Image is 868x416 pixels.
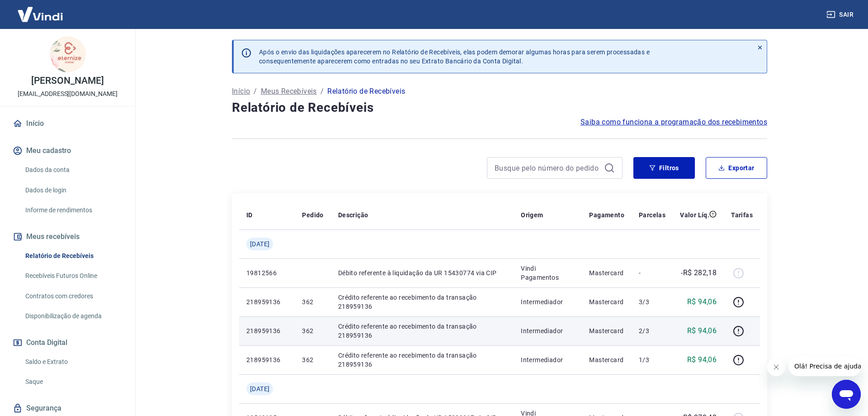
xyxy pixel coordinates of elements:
p: 362 [302,326,323,335]
img: Vindi [11,0,70,28]
span: Olá! Precisa de ajuda? [5,6,76,14]
a: Meus Recebíveis [261,86,317,97]
span: [DATE] [250,239,269,249]
p: Crédito referente ao recebimento da transação 218959136 [338,293,506,311]
p: Débito referente à liquidação da UR 15430774 via CIP [338,268,506,277]
img: b46b9800-ec16-4d4a-8cf0-67adb69755a8.jpeg [50,36,86,72]
p: R$ 94,06 [687,296,717,307]
p: 218959136 [246,297,288,306]
a: Início [11,114,124,134]
h4: Relatório de Recebíveis [232,99,767,117]
p: Valor Líq. [680,210,709,220]
button: Exportar [706,157,767,179]
p: [PERSON_NAME] [31,76,104,86]
iframe: Fechar mensagem [767,358,785,376]
p: Mastercard [589,326,624,335]
iframe: Botão para abrir a janela de mensagens [832,380,861,409]
p: 3/3 [639,297,665,306]
p: Vindi Pagamentos [521,264,575,282]
a: Dados de login [22,181,124,200]
a: Saiba como funciona a programação dos recebimentos [580,117,767,128]
p: Mastercard [589,297,624,306]
a: Informe de rendimentos [22,201,124,220]
a: Dados da conta [22,161,124,179]
button: Meus recebíveis [11,227,124,247]
a: Disponibilização de agenda [22,307,124,325]
p: 362 [302,355,323,364]
a: Recebíveis Futuros Online [22,267,124,285]
p: Mastercard [589,268,624,277]
button: Meu cadastro [11,141,124,161]
input: Busque pelo número do pedido [495,161,600,175]
p: Pagamento [589,210,624,220]
p: Crédito referente ao recebimento da transação 218959136 [338,322,506,340]
p: Descrição [338,210,368,220]
p: Parcelas [639,210,665,220]
a: Relatório de Recebíveis [22,247,124,265]
p: -R$ 282,18 [681,268,717,278]
p: Após o envio das liquidações aparecerem no Relatório de Recebíveis, elas podem demorar algumas ho... [259,48,650,66]
p: Pedido [302,210,323,220]
a: Contratos com credores [22,287,124,306]
a: Saldo e Extrato [22,353,124,371]
p: Intermediador [521,326,575,335]
p: R$ 94,06 [687,354,717,365]
p: Origem [521,210,543,220]
p: Crédito referente ao recebimento da transação 218959136 [338,351,506,369]
p: R$ 94,06 [687,325,717,336]
button: Filtros [633,157,695,179]
p: / [321,86,324,97]
p: 2/3 [639,326,665,335]
p: Intermediador [521,355,575,364]
iframe: Mensagem da empresa [789,356,861,376]
button: Conta Digital [11,333,124,353]
p: 218959136 [246,355,288,364]
span: [DATE] [250,384,269,393]
a: Saque [22,373,124,391]
p: 362 [302,297,323,306]
p: Relatório de Recebíveis [327,86,405,97]
p: Tarifas [731,210,753,220]
p: [EMAIL_ADDRESS][DOMAIN_NAME] [18,89,118,99]
p: 218959136 [246,326,288,335]
button: Sair [825,6,857,23]
a: Início [232,86,250,97]
p: Intermediador [521,297,575,306]
p: Mastercard [589,355,624,364]
p: / [254,86,257,97]
p: 1/3 [639,355,665,364]
p: 19812566 [246,268,288,277]
p: ID [246,210,253,220]
p: - [639,268,665,277]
